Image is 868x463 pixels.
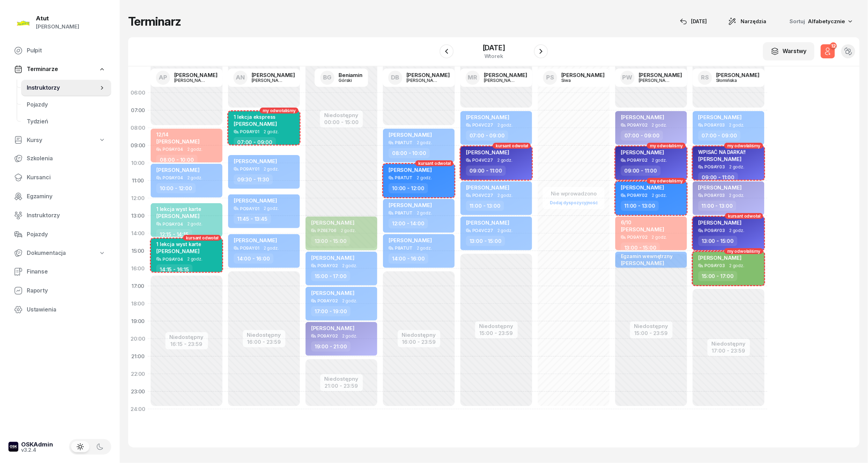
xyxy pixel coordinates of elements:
div: 09:00 - 11:00 [621,166,661,176]
div: PO9AY02 [627,158,648,162]
span: 2 godz. [497,123,512,128]
div: 07:00 - 09:00 [698,130,741,141]
span: RS [701,75,709,81]
div: Niedostępny [325,376,359,381]
div: 07:00 - 09:00 [621,130,663,141]
div: Niedostępny [712,341,746,346]
span: my odwołaliśmy [650,143,683,148]
span: 2 godz. [729,263,744,268]
span: [PERSON_NAME] [389,202,432,208]
span: kursant odwołał [418,161,451,166]
a: AN[PERSON_NAME][PERSON_NAME] [228,69,301,87]
button: Narzędzia [722,14,773,28]
div: 07:00 - 09:00 [234,137,276,147]
span: AP [159,75,167,81]
span: 2 godz. [729,193,744,198]
a: Kursanci [8,169,111,186]
button: Niedostępny21:00 - 23:59 [325,375,359,390]
span: Instruktorzy [27,211,106,220]
span: 2 godz. [341,228,356,233]
div: 13:00 - 15:00 [466,236,505,246]
div: [PERSON_NAME] [174,78,208,83]
div: P8ATUT [395,211,413,215]
div: 11:45 - 13:45 [234,214,271,224]
div: 1 lekcja wyst karte [156,241,201,247]
span: Kursanci [27,173,106,182]
span: my odwołaliśmy [263,108,296,113]
span: 2 godz. [187,175,202,180]
div: Atut [36,15,79,21]
div: PO4VC27 [627,267,648,272]
div: [PERSON_NAME] [716,72,760,78]
div: [PERSON_NAME] [36,22,79,31]
div: 18:00 [128,295,148,313]
div: Beniamin [339,72,363,78]
span: [PERSON_NAME] [466,184,509,191]
span: [PERSON_NAME] [156,248,200,255]
div: PO9AY03 [705,165,725,169]
span: [PERSON_NAME] [234,237,277,244]
div: 14:00 - 16:00 [389,253,428,264]
div: Niedostępny [402,332,436,337]
a: Pulpit [8,42,111,59]
span: [PERSON_NAME] [698,219,742,226]
div: PO9AY03 [705,123,725,127]
div: PO9AY03 [705,263,725,268]
span: [PERSON_NAME] [698,114,742,121]
button: Warstwy [763,42,814,60]
div: 24:00 [128,400,148,418]
div: 13:00 [128,207,148,225]
div: PO4VC27 [472,123,493,127]
div: 12 [830,43,837,49]
div: v3.2.4 [21,448,53,452]
span: [PERSON_NAME] [466,114,509,121]
div: PO4VC27 [472,228,493,233]
div: [PERSON_NAME] [407,78,440,83]
span: 2 godz. [264,246,279,251]
div: [PERSON_NAME] [252,78,285,83]
div: 13:00 - 15:00 [311,236,350,246]
span: [PERSON_NAME] [234,197,277,204]
span: [PERSON_NAME] [389,131,432,138]
span: my odwołaliśmy [727,143,760,148]
button: Niedostępny16:00 - 23:59 [402,331,436,346]
span: 2 godz. [729,165,744,169]
div: PO9AY03 [705,228,725,233]
span: [PERSON_NAME] [156,138,200,145]
div: PO9AY02 [627,235,648,239]
div: 15:00 - 23:59 [479,329,514,336]
div: 20:00 [128,330,148,348]
div: [DATE] [483,44,505,51]
div: 15:00 - 17:00 [311,271,350,281]
div: 14:00 [128,225,148,242]
div: 15:00 - 17:00 [698,271,737,281]
div: PO9AY03 [705,193,725,198]
div: 6/10 [621,219,664,225]
div: 16:00 - 23:59 [402,337,436,345]
span: 2 godz. [652,123,667,128]
span: Dokumentacja [27,249,66,258]
div: 09:00 - 11:00 [466,166,506,176]
div: 07:00 - 09:00 [466,130,508,141]
a: DB[PERSON_NAME][PERSON_NAME] [383,69,455,87]
div: WPISAĆ NA DARKA!! [698,149,746,155]
a: Tydzień [21,113,111,130]
span: 2 godz. [652,193,667,198]
div: 16:00 [128,260,148,277]
span: Sortuj [790,17,807,26]
span: 2 godz. [264,129,279,134]
div: 21:00 - 23:59 [325,381,359,389]
div: 09:00 [128,137,148,154]
span: 2 godz. [417,211,432,216]
span: Pojazdy [27,230,106,239]
span: 2 godz. [652,158,667,163]
span: Terminarze [27,65,58,74]
div: Nie wprowadzono [547,189,600,198]
div: PO9AY04 [163,222,183,226]
div: [PERSON_NAME] [484,72,527,78]
div: 12:00 - 14:00 [389,218,428,229]
div: 06:00 [128,84,148,102]
span: Szkolenia [27,154,106,163]
div: PZ6E706 [317,228,336,233]
div: P8ATUT [395,140,413,145]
